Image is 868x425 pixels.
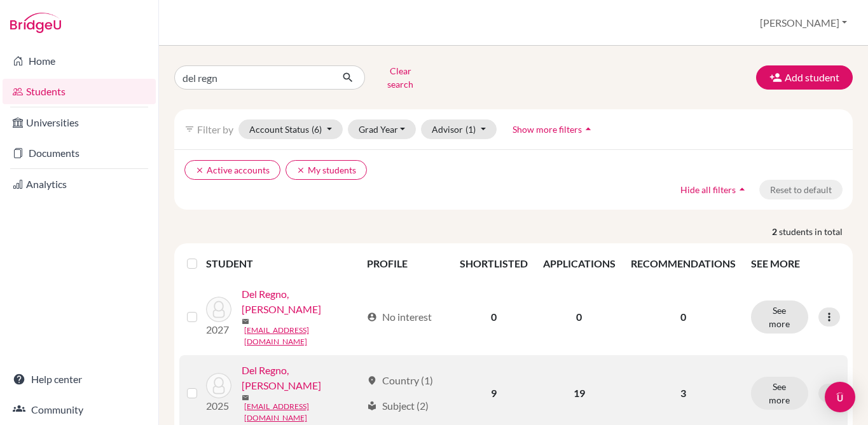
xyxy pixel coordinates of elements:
[535,279,623,355] td: 0
[206,398,231,414] p: 2025
[367,401,377,411] span: local_library
[184,160,280,180] button: clearActive accounts
[3,367,156,392] a: Help center
[3,397,156,422] a: Community
[184,124,195,134] i: filter_list
[631,309,736,325] p: 0
[197,123,233,135] span: Filter by
[772,225,779,238] strong: 2
[244,401,362,424] a: [EMAIL_ADDRESS][DOMAIN_NAME]
[670,180,759,199] button: Hide all filtersarrow_drop_up
[367,312,377,322] span: account_circle
[238,119,343,139] button: Account Status(6)
[465,124,476,135] span: (1)
[242,394,249,401] span: mail
[452,279,535,355] td: 0
[367,375,377,386] span: location_on
[3,140,156,166] a: Documents
[242,363,362,393] a: Del Regno, [PERSON_NAME]
[623,248,743,279] th: RECOMMENDATIONS
[743,248,848,279] th: SEE MORE
[242,287,362,317] a: Del Regno, [PERSON_NAME]
[421,119,497,139] button: Advisor(1)
[174,65,332,90] input: Find student by name...
[195,166,204,175] i: clear
[206,373,231,398] img: Del Regno, Martina
[348,119,417,139] button: Grad Year
[680,184,736,195] span: Hide all filters
[759,180,843,199] button: Reset to default
[779,225,853,238] span: students in total
[825,382,855,412] div: Open Intercom Messenger
[242,318,249,325] span: mail
[206,322,231,337] p: 2027
[754,11,853,35] button: [PERSON_NAME]
[3,48,156,74] a: Home
[3,79,156,104] a: Students
[582,123,595,135] i: arrow_drop_up
[296,166,305,175] i: clear
[535,248,623,279] th: APPLICATIONS
[359,248,451,279] th: PROFILE
[206,248,360,279] th: STUDENT
[367,398,429,414] div: Subject (2)
[206,297,231,322] img: Del Regno, Franco
[452,248,535,279] th: SHORTLISTED
[751,300,808,334] button: See more
[367,309,432,325] div: No interest
[631,386,736,401] p: 3
[756,65,853,90] button: Add student
[736,183,748,196] i: arrow_drop_up
[365,61,436,94] button: Clear search
[10,13,61,33] img: Bridge-U
[286,160,367,180] button: clearMy students
[367,373,433,388] div: Country (1)
[3,172,156,197] a: Analytics
[312,124,322,135] span: (6)
[3,110,156,135] a: Universities
[502,119,605,139] button: Show more filtersarrow_drop_up
[244,325,362,347] a: [EMAIL_ADDRESS][DOMAIN_NAME]
[513,124,582,135] span: Show more filters
[751,377,808,410] button: See more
